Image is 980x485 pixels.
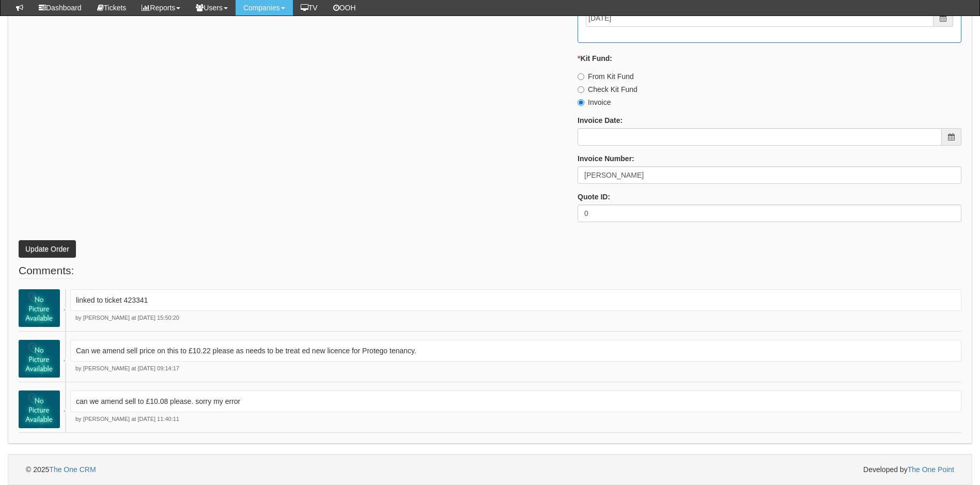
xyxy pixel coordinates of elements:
a: The One CRM [49,465,96,474]
img: Simon Booth [19,340,60,378]
span: Developed by [863,464,954,475]
p: by [PERSON_NAME] at [DATE] 15:50:20 [70,314,961,322]
input: From Kit Fund [578,73,584,80]
img: Simon Booth [19,390,60,428]
label: Invoice [578,97,611,107]
label: From Kit Fund [578,71,634,82]
p: can we amend sell to £10.08 please. sorry my error [76,396,956,406]
input: Check Kit Fund [578,86,584,93]
p: Can we amend sell price on this to £10.22 please as needs to be treat ed new licence for Protego ... [76,346,956,356]
span: © 2025 [26,465,96,474]
label: Check Kit Fund [578,84,637,95]
button: Update Order [19,240,76,258]
img: Simon Booth [19,289,60,327]
label: Kit Fund: [578,53,612,64]
label: Quote ID: [578,192,610,202]
label: Invoice Date: [578,115,623,126]
p: linked to ticket 423341 [76,295,956,305]
p: by [PERSON_NAME] at [DATE] 09:14:17 [70,365,961,373]
a: The One Point [908,465,954,474]
label: Invoice Number: [578,153,634,164]
input: Invoice [578,99,584,106]
p: by [PERSON_NAME] at [DATE] 11:40:11 [70,415,961,424]
legend: Comments: [19,263,74,279]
